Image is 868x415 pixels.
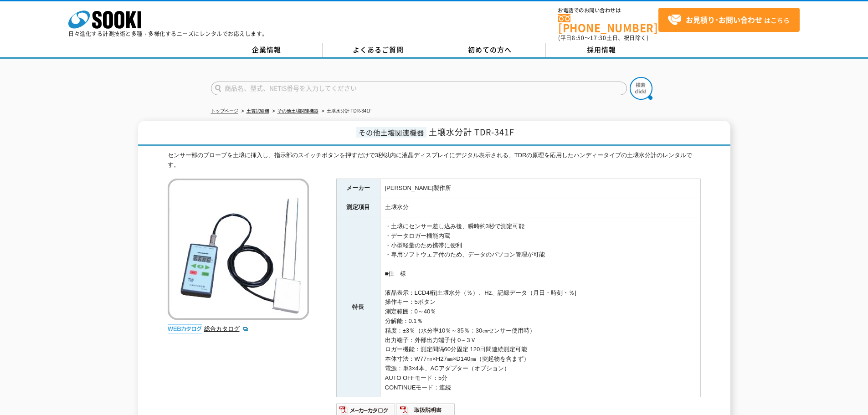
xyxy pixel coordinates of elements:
span: 8:50 [572,34,585,42]
strong: お見積り･お問い合わせ [686,14,762,25]
a: 土質試験機 [247,108,269,113]
p: 日々進化する計測技術と多種・多様化するニーズにレンタルでお応えします。 [68,31,268,36]
span: (平日 ～ 土日、祝日除く) [558,34,648,42]
img: 土壌水分計 TDR-341F [168,179,309,320]
img: webカタログ [168,324,202,333]
a: 採用情報 [546,43,657,57]
a: 初めての方へ [434,43,546,57]
a: 企業情報 [211,43,323,57]
th: メーカー [336,179,380,198]
a: その他土壌関連機器 [277,108,318,113]
td: [PERSON_NAME]製作所 [380,179,700,198]
img: btn_search.png [630,77,652,100]
a: よくあるご質問 [323,43,434,57]
span: 初めての方へ [468,45,512,55]
a: [PHONE_NUMBER] [558,14,658,33]
a: お見積り･お問い合わせはこちら [658,8,800,32]
th: 特長 [336,217,380,397]
td: 土壌水分 [380,198,700,217]
a: トップページ [211,108,238,113]
input: 商品名、型式、NETIS番号を入力してください [211,82,627,95]
span: お電話でのお問い合わせは [558,8,658,13]
a: 総合カタログ [204,325,249,332]
span: 17:30 [590,34,606,42]
span: 土壌水分計 TDR-341F [429,126,514,138]
th: 測定項目 [336,198,380,217]
span: はこちら [668,13,790,27]
td: ・土壌にセンサー差し込み後、瞬時約3秒で測定可能 ・データロガー機能内蔵 ・小型軽量のため携帯に便利 ・専用ソフトウェア付のため、データのパソコン管理が可能 ■仕 様 液晶表示：LCD4桁[土壌... [380,217,700,397]
li: 土壌水分計 TDR-341F [320,107,372,116]
span: その他土壌関連機器 [356,127,426,138]
div: センサー部のプローブを土壌に挿入し、指示部のスイッチボタンを押すだけで3秒以内に液晶ディスプレイにデジタル表示される、TDRの原理を応用したハンディータイプの土壌水分計のレンタルです。 [168,151,701,170]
